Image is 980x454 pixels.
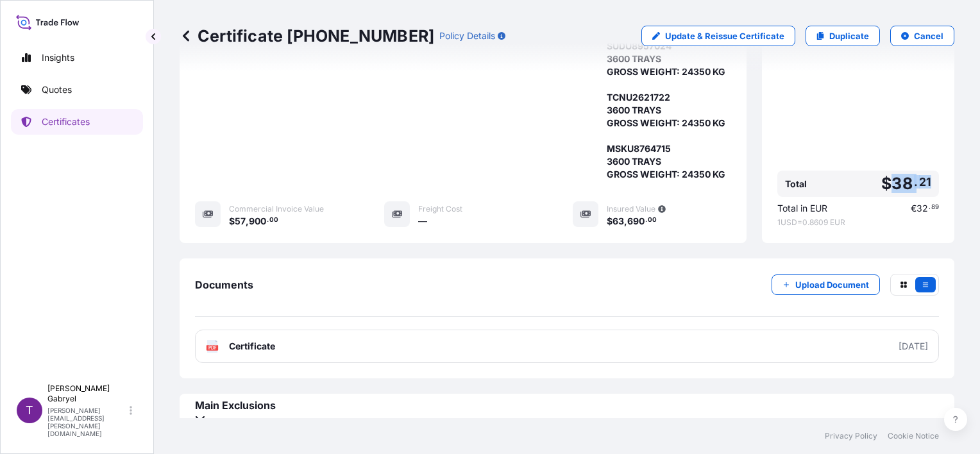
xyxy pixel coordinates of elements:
[418,215,427,228] span: —
[208,346,217,350] text: PDF
[914,178,918,186] span: .
[246,217,249,226] span: ,
[195,278,253,291] span: Documents
[607,217,612,226] span: $
[26,404,33,417] span: T
[648,218,657,223] span: 00
[777,202,827,215] span: Total in EUR
[665,29,784,42] p: Update & Reissue Certificate
[42,83,72,96] p: Quotes
[899,340,928,353] div: [DATE]
[891,176,912,192] span: 38
[47,383,127,404] p: [PERSON_NAME] Gabryel
[11,109,143,135] a: Certificates
[627,217,645,226] span: 690
[888,431,939,441] a: Cookie Notice
[929,205,931,210] span: .
[11,77,143,103] a: Quotes
[914,29,943,42] p: Cancel
[881,176,891,192] span: $
[829,29,869,42] p: Duplicate
[249,217,266,226] span: 900
[607,204,655,214] span: Insured Value
[42,115,90,128] p: Certificates
[180,26,434,46] p: Certificate [PHONE_NUMBER]
[641,26,795,46] a: Update & Reissue Certificate
[269,218,278,223] span: 00
[267,218,269,223] span: .
[785,178,807,190] span: Total
[11,45,143,71] a: Insights
[772,274,880,295] button: Upload Document
[612,217,624,226] span: 63
[911,204,917,213] span: €
[917,204,928,213] span: 32
[195,399,939,425] div: Main Exclusions
[195,399,939,412] span: Main Exclusions
[42,51,74,64] p: Insights
[439,29,495,42] p: Policy Details
[806,26,880,46] a: Duplicate
[931,205,939,210] span: 89
[890,26,954,46] button: Cancel
[645,218,647,223] span: .
[235,217,246,226] span: 57
[229,217,235,226] span: $
[777,217,939,228] span: 1 USD = 0.8609 EUR
[919,178,931,186] span: 21
[795,278,869,291] p: Upload Document
[47,407,127,437] p: [PERSON_NAME][EMAIL_ADDRESS][PERSON_NAME][DOMAIN_NAME]
[195,330,939,363] a: PDFCertificate[DATE]
[418,204,462,214] span: Freight Cost
[825,431,877,441] a: Privacy Policy
[229,204,324,214] span: Commercial Invoice Value
[229,340,275,353] span: Certificate
[624,217,627,226] span: ,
